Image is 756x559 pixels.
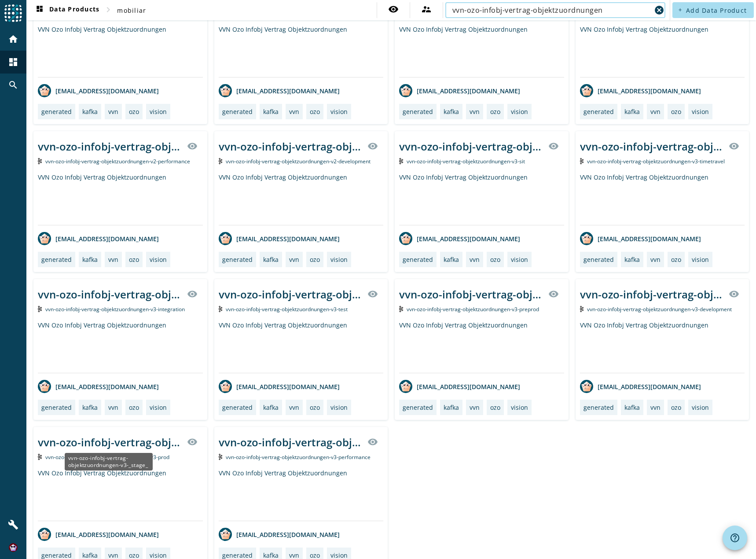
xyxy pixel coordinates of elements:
[587,305,732,313] span: Kafka Topic: vvn-ozo-infobj-vertrag-objektzuordnungen-v3-development
[38,139,182,154] div: vvn-ozo-infobj-vertrag-objektzuordnungen-v2-_stage_
[330,107,348,116] div: vision
[38,380,159,393] div: [EMAIL_ADDRESS][DOMAIN_NAME]
[38,84,51,97] img: avatar
[219,25,384,77] div: VVN Ozo Infobj Vertrag Objektzuordnungen
[38,321,203,373] div: VVN Ozo Infobj Vertrag Objektzuordnungen
[129,255,139,264] div: ozo
[150,107,167,116] div: vision
[650,107,661,116] div: vvn
[399,232,520,245] div: [EMAIL_ADDRESS][DOMAIN_NAME]
[226,453,371,461] span: Kafka Topic: vvn-ozo-infobj-vertrag-objektzuordnungen-v3-performance
[330,403,348,412] div: vision
[38,528,159,541] div: [EMAIL_ADDRESS][DOMAIN_NAME]
[330,255,348,264] div: vision
[219,232,340,245] div: [EMAIL_ADDRESS][DOMAIN_NAME]
[511,107,528,116] div: vision
[403,107,433,116] div: generated
[108,403,118,412] div: vvn
[548,289,559,299] mat-icon: visibility
[580,173,745,225] div: VVN Ozo Infobj Vertrag Objektzuordnungen
[650,255,661,264] div: vvn
[108,107,118,116] div: vvn
[580,84,701,97] div: [EMAIL_ADDRESS][DOMAIN_NAME]
[490,255,500,264] div: ozo
[624,403,640,412] div: kafka
[38,84,159,97] div: [EMAIL_ADDRESS][DOMAIN_NAME]
[729,289,739,299] mat-icon: visibility
[41,107,72,116] div: generated
[129,403,139,412] div: ozo
[8,80,18,90] mat-icon: search
[388,4,399,15] mat-icon: visibility
[624,255,640,264] div: kafka
[403,403,433,412] div: generated
[403,255,433,264] div: generated
[38,469,203,521] div: VVN Ozo Infobj Vertrag Objektzuordnungen
[289,403,299,412] div: vvn
[38,435,182,449] div: vvn-ozo-infobj-vertrag-objektzuordnungen-v3-_stage_
[399,380,412,393] img: avatar
[82,107,98,116] div: kafka
[38,528,51,541] img: avatar
[38,306,42,312] img: Kafka Topic: vvn-ozo-infobj-vertrag-objektzuordnungen-v3-integration
[219,321,384,373] div: VVN Ozo Infobj Vertrag Objektzuordnungen
[444,255,459,264] div: kafka
[82,403,98,412] div: kafka
[310,107,320,116] div: ozo
[219,173,384,225] div: VVN Ozo Infobj Vertrag Objektzuordnungen
[187,437,198,447] mat-icon: visibility
[654,5,664,15] mat-icon: cancel
[263,255,279,264] div: kafka
[4,4,22,22] img: spoud-logo.svg
[289,107,299,116] div: vvn
[584,255,614,264] div: generated
[219,435,363,449] div: vvn-ozo-infobj-vertrag-objektzuordnungen-v3-_stage_
[470,255,480,264] div: vvn
[38,232,159,245] div: [EMAIL_ADDRESS][DOMAIN_NAME]
[219,84,340,97] div: [EMAIL_ADDRESS][DOMAIN_NAME]
[263,107,279,116] div: kafka
[367,289,378,299] mat-icon: visibility
[38,287,182,302] div: vvn-ozo-infobj-vertrag-objektzuordnungen-v3-_stage_
[150,403,167,412] div: vision
[108,255,118,264] div: vvn
[31,2,103,18] button: Data Products
[671,403,681,412] div: ozo
[41,255,72,264] div: generated
[548,141,559,151] mat-icon: visibility
[444,107,459,116] div: kafka
[653,4,665,16] button: Clear
[45,453,169,461] span: Kafka Topic: vvn-ozo-infobj-vertrag-objektzuordnungen-v3-prod
[407,158,525,165] span: Kafka Topic: vvn-ozo-infobj-vertrag-objektzuordnungen-v3-sit
[187,141,198,151] mat-icon: visibility
[672,2,754,18] button: Add Data Product
[222,255,253,264] div: generated
[511,255,528,264] div: vision
[692,107,709,116] div: vision
[511,403,528,412] div: vision
[310,403,320,412] div: ozo
[650,403,661,412] div: vvn
[38,232,51,245] img: avatar
[226,158,371,165] span: Kafka Topic: vvn-ozo-infobj-vertrag-objektzuordnungen-v2-development
[45,305,185,313] span: Kafka Topic: vvn-ozo-infobj-vertrag-objektzuordnungen-v3-integration
[580,25,745,77] div: VVN Ozo Infobj Vertrag Objektzuordnungen
[34,5,45,15] mat-icon: dashboard
[45,158,190,165] span: Kafka Topic: vvn-ozo-infobj-vertrag-objektzuordnungen-v2-performance
[41,403,72,412] div: generated
[671,255,681,264] div: ozo
[580,380,593,393] img: avatar
[399,84,412,97] img: avatar
[580,306,584,312] img: Kafka Topic: vvn-ozo-infobj-vertrag-objektzuordnungen-v3-development
[470,107,480,116] div: vvn
[399,84,520,97] div: [EMAIL_ADDRESS][DOMAIN_NAME]
[399,25,564,77] div: VVN Ozo Infobj Vertrag Objektzuordnungen
[82,255,98,264] div: kafka
[399,321,564,373] div: VVN Ozo Infobj Vertrag Objektzuordnungen
[580,84,593,97] img: avatar
[399,232,412,245] img: avatar
[399,173,564,225] div: VVN Ozo Infobj Vertrag Objektzuordnungen
[38,173,203,225] div: VVN Ozo Infobj Vertrag Objektzuordnungen
[219,287,363,302] div: vvn-ozo-infobj-vertrag-objektzuordnungen-v3-_stage_
[678,7,683,12] mat-icon: add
